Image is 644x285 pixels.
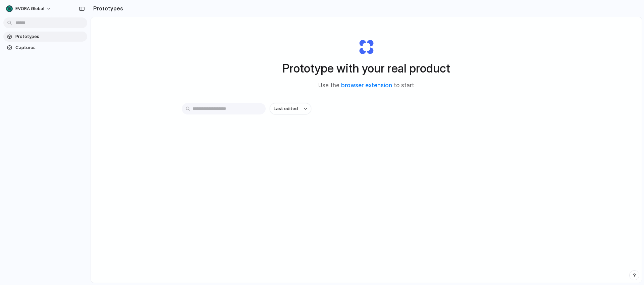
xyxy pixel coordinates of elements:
[15,33,85,40] span: Prototypes
[318,81,414,90] span: Use the to start
[3,43,87,53] a: Captures
[341,82,392,89] a: browser extension
[15,44,85,51] span: Captures
[3,32,87,42] a: Prototypes
[3,3,55,14] button: EVORA Global
[15,5,44,12] span: EVORA Global
[91,4,123,12] h2: Prototypes
[274,105,298,112] span: Last edited
[270,103,311,114] button: Last edited
[282,59,450,77] h1: Prototype with your real product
